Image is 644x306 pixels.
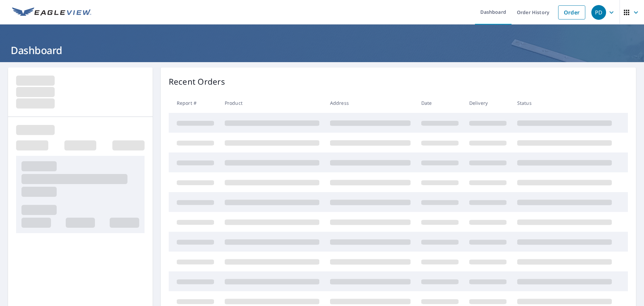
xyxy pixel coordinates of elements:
[169,93,219,113] th: Report #
[464,93,512,113] th: Delivery
[169,76,225,88] p: Recent Orders
[416,93,464,113] th: Date
[325,93,416,113] th: Address
[219,93,325,113] th: Product
[591,5,606,20] div: PD
[8,43,636,57] h1: Dashboard
[512,93,617,113] th: Status
[12,7,91,17] img: EV Logo
[558,5,585,19] a: Order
